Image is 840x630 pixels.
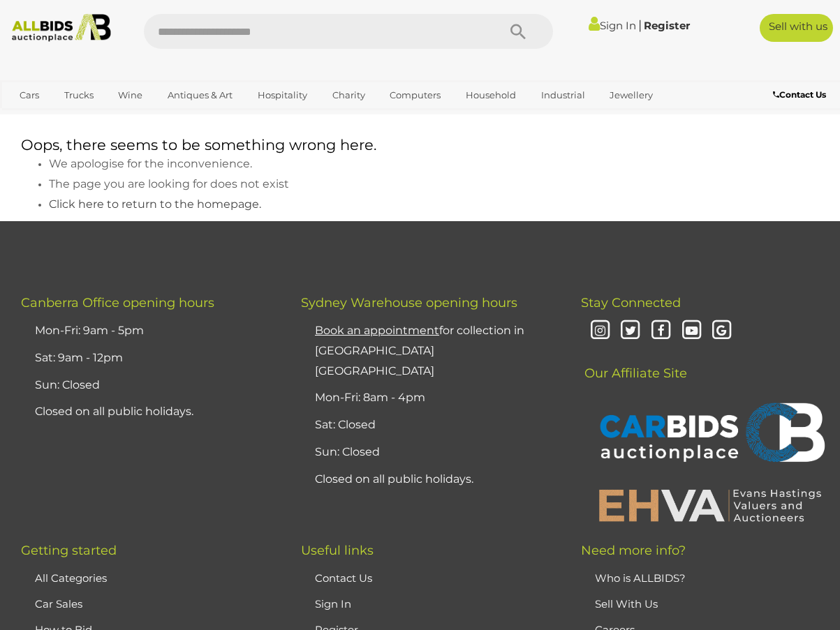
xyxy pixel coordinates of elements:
[581,295,681,310] span: Stay Connected
[21,295,214,310] span: Canberra Office opening hours
[638,17,642,33] span: |
[301,543,374,558] span: Useful links
[311,384,546,412] li: Mon-Fri: 8am - 4pm
[644,19,690,32] a: Register
[710,319,735,343] i: Google
[31,372,266,399] li: Sun: Closed
[773,87,830,103] a: Contact Us
[315,597,351,610] a: Sign In
[600,84,662,107] a: Jewellery
[323,84,374,107] a: Charity
[49,199,261,210] a: Click here to return to the homepage.
[311,412,546,439] li: Sat: Closed
[315,324,524,377] a: Book an appointmentfor collection in [GEOGRAPHIC_DATA] [GEOGRAPHIC_DATA]
[6,14,117,42] img: Allbids.com.au
[591,388,829,480] img: CARBIDS Auctionplace
[55,84,103,107] a: Trucks
[581,543,686,558] span: Need more info?
[35,597,82,610] a: Car Sales
[109,84,152,107] a: Wine
[311,466,546,493] li: Closed on all public holidays.
[10,107,55,130] a: Office
[581,345,687,381] span: Our Affiliate Site
[457,84,525,107] a: Household
[62,107,109,130] a: Sports
[315,571,372,585] a: Contact Us
[773,89,826,100] b: Contact Us
[532,84,594,107] a: Industrial
[381,84,450,107] a: Computers
[595,571,686,585] a: Who is ALLBIDS?
[115,107,233,130] a: [GEOGRAPHIC_DATA]
[619,319,643,343] i: Twitter
[49,177,289,190] span: The page you are looking for does not exist
[10,84,48,107] a: Cars
[49,157,252,170] span: We apologise for the inconvenience.
[483,14,553,49] button: Search
[315,324,439,337] u: Book an appointment
[35,571,107,585] a: All Categories
[249,84,316,107] a: Hospitality
[591,487,829,523] img: EHVA | Evans Hastings Valuers and Auctioneers
[31,345,266,372] li: Sat: 9am - 12pm
[311,439,546,466] li: Sun: Closed
[159,84,242,107] a: Antiques & Art
[21,543,117,558] span: Getting started
[589,19,636,32] a: Sign In
[31,317,266,345] li: Mon-Fri: 9am - 5pm
[31,398,266,426] li: Closed on all public holidays.
[760,14,833,42] a: Sell with us
[679,319,704,343] i: Youtube
[301,295,517,310] span: Sydney Warehouse opening hours
[49,197,261,211] span: Click here to return to the homepage.
[595,597,658,610] a: Sell With Us
[588,319,612,343] i: Instagram
[21,137,819,153] h1: Oops, there seems to be something wrong here.
[649,319,673,343] i: Facebook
